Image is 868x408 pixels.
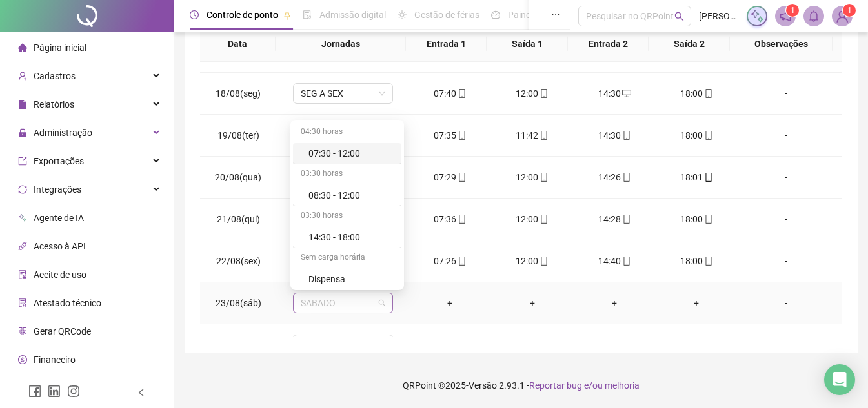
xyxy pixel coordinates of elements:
[216,256,261,266] span: 22/08(sex)
[621,257,631,266] span: mobile
[18,355,27,364] span: dollar
[308,230,394,244] div: 14:30 - 18:00
[301,335,385,355] span: DISPENSA
[34,156,84,166] span: Exportações
[276,26,406,62] th: Jornadas
[200,26,276,62] th: Data
[137,388,146,397] span: left
[216,298,261,308] span: 23/08(sáb)
[469,380,497,391] span: Versão
[419,296,481,310] div: +
[487,26,567,62] th: Saída 1
[666,170,727,184] div: 18:01
[666,296,727,310] div: +
[217,130,259,141] span: 19/08(ter)
[190,10,199,19] span: clock-circle
[34,298,101,308] span: Atestado técnico
[301,293,385,313] span: SABADO
[791,6,795,15] span: 1
[491,10,500,19] span: dashboard
[174,363,868,408] footer: QRPoint © 2025 - 2.93.1 -
[419,254,481,268] div: 07:26
[621,131,631,140] span: mobile
[824,364,855,395] div: Open Intercom Messenger
[621,173,631,182] span: mobile
[703,131,713,140] span: mobile
[419,86,481,101] div: 07:40
[18,270,27,279] span: audit
[621,89,631,98] span: desktop
[34,355,76,365] span: Financeiro
[456,89,467,98] span: mobile
[748,128,824,142] div: -
[34,326,91,336] span: Gerar QRCode
[48,385,61,398] span: linkedin
[501,86,563,101] div: 12:00
[833,6,852,26] img: 37371
[501,254,563,268] div: 12:00
[34,269,86,280] span: Aceite de uso
[319,10,386,20] span: Admissão digital
[216,88,261,99] span: 18/08(seg)
[786,4,799,17] sup: 1
[293,164,401,185] div: 03:30 horas
[18,242,27,251] span: api
[414,10,479,20] span: Gestão de férias
[34,213,84,223] span: Agente de IA
[748,254,824,268] div: -
[740,37,822,51] span: Observações
[293,143,401,164] div: 07:30 - 12:00
[538,257,549,266] span: mobile
[308,272,394,286] div: Dispensa
[703,89,713,98] span: mobile
[583,128,645,142] div: 14:30
[18,327,27,336] span: qrcode
[419,212,481,226] div: 07:36
[293,206,401,227] div: 03:30 horas
[847,6,852,15] span: 1
[419,170,481,184] div: 07:29
[666,212,727,226] div: 18:00
[283,12,291,19] span: pushpin
[666,128,727,142] div: 18:00
[217,214,260,224] span: 21/08(qui)
[551,10,560,19] span: ellipsis
[501,170,563,184] div: 12:00
[703,257,713,266] span: mobile
[18,100,27,109] span: file
[538,215,549,224] span: mobile
[750,9,764,23] img: sparkle-icon.fc2bf0ac1784a2077858766a79e2daf3.svg
[666,254,727,268] div: 18:00
[538,131,549,140] span: mobile
[293,122,401,143] div: 04:30 horas
[666,86,727,101] div: 18:00
[34,99,74,110] span: Relatórios
[456,257,467,266] span: mobile
[748,212,824,226] div: -
[34,241,86,251] span: Acesso à API
[529,380,640,391] span: Reportar bug e/ou melhoria
[207,10,278,20] span: Controle de ponto
[18,157,27,166] span: export
[748,170,824,184] div: -
[808,10,820,22] span: bell
[843,4,856,17] sup: Atualize o seu contato no menu Meus Dados
[34,184,81,195] span: Integrações
[583,296,645,310] div: +
[293,185,401,206] div: 08:30 - 12:00
[293,227,401,248] div: 14:30 - 18:00
[293,248,401,269] div: Sem carga horária
[456,215,467,224] span: mobile
[18,185,27,194] span: sync
[34,43,86,53] span: Página inicial
[18,72,27,81] span: user-add
[456,173,467,182] span: mobile
[583,254,645,268] div: 14:40
[308,146,394,160] div: 07:30 - 12:00
[18,43,27,52] span: home
[538,89,549,98] span: mobile
[67,385,80,398] span: instagram
[34,128,92,138] span: Administração
[18,298,27,307] span: solution
[583,170,645,184] div: 14:26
